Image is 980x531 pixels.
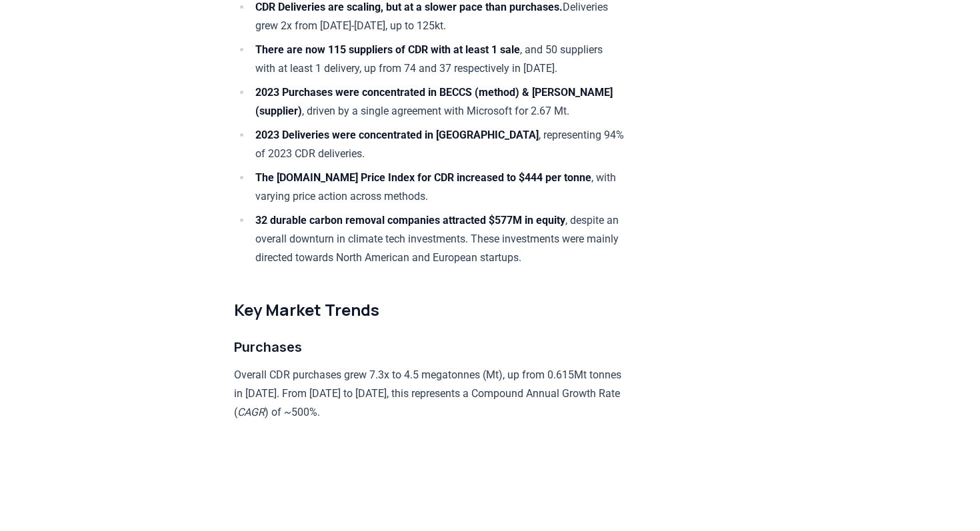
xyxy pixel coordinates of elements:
[251,83,624,121] li: , driven by a single agreement with Microsoft for 2.67 Mt.
[251,41,624,78] li: , and 50 suppliers with at least 1 delivery, up from 74 and 37 respectively in [DATE].
[251,211,624,267] li: , despite an overall downturn in climate tech investments. These investments were mainly directed...
[251,169,624,206] li: , with varying price action across methods.
[234,299,624,320] h2: Key Market Trends
[255,171,591,184] strong: The [DOMAIN_NAME] Price Index for CDR increased to $444 per tonne
[255,86,613,117] strong: 2023 Purchases were concentrated in BECCS (method) & [PERSON_NAME] (supplier)
[255,129,539,141] strong: 2023 Deliveries were concentrated in [GEOGRAPHIC_DATA]
[255,43,520,56] strong: There are now 115 suppliers of CDR with at least 1 sale
[251,126,624,163] li: , representing 94% of 2023 CDR deliveries.
[234,336,624,358] h3: Purchases
[255,214,565,227] strong: 32 durable carbon removal companies attracted $577M in equity
[234,366,624,422] p: Overall CDR purchases grew 7.3x to 4.5 megatonnes (Mt), up from 0.615Mt tonnes in [DATE]. From [D...
[255,1,563,13] strong: CDR Deliveries are scaling, but at a slower pace than purchases.
[237,406,265,418] em: CAGR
